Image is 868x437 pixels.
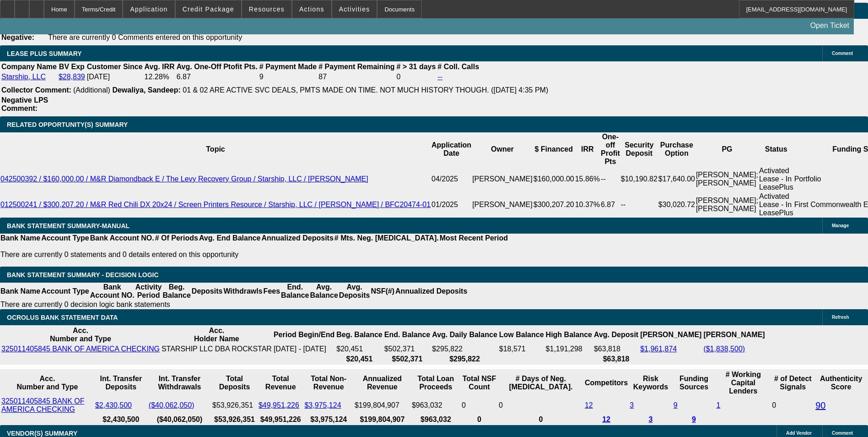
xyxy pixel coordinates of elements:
a: 325011405845 BANK OF AMERICA CHECKING [1,397,84,413]
a: Open Ticket [807,18,853,33]
th: [PERSON_NAME] [640,326,702,344]
th: Funding Sources [673,370,715,396]
span: BANK STATEMENT SUMMARY-MANUAL [7,222,129,229]
th: # Days of Neg. [MEDICAL_DATA]. [498,370,583,396]
td: $30,020.72 [658,192,695,218]
th: Int. Transfer Withdrawals [148,370,211,396]
b: Avg. IRR [145,63,175,71]
td: $1,191,298 [545,344,593,354]
th: Int. Transfer Deposits [95,370,147,396]
span: Comment [832,51,853,56]
a: $2,430,500 [95,401,132,409]
th: Status [759,132,794,166]
td: -- [600,166,620,192]
td: 6.87 [600,192,620,218]
th: 0 [461,415,497,424]
td: $20,451 [336,344,383,354]
th: Acc. Holder Name [161,326,272,344]
th: Owner [472,132,533,166]
a: 042500392 / $160,000.00 / M&R Diamondback E / The Levy Recovery Group / Starship, LLC / [PERSON_N... [0,175,368,183]
th: $3,975,124 [304,415,353,424]
th: NSF(#) [370,283,395,300]
span: OCROLUS BANK STATEMENT DATA [7,314,118,321]
span: VENDOR(S) SUMMARY [7,430,77,437]
td: 9 [259,72,317,82]
span: Actions [299,5,324,13]
th: Competitors [584,370,628,396]
a: 1 [716,401,720,409]
b: # Payment Made [259,63,317,71]
th: Bank Account NO. [90,283,135,300]
td: 0 [461,397,497,414]
td: $53,926,351 [212,397,257,414]
th: # Working Capital Lenders [716,370,771,396]
td: [PERSON_NAME] [472,192,533,218]
th: Beg. Balance [162,283,191,300]
span: LEASE PLUS SUMMARY [7,50,82,57]
span: There are currently 0 Comments entered on this opportunity [48,33,242,41]
th: Fees [263,283,280,300]
button: Activities [332,0,377,18]
td: Activated Lease - In LeasePlus [759,192,794,218]
th: $20,451 [336,355,383,364]
button: Credit Package [176,0,241,18]
button: Resources [242,0,291,18]
td: [DATE] - [DATE] [273,344,335,354]
button: Application [123,0,174,18]
th: End. Balance [280,283,309,300]
td: 15.86% [575,166,600,192]
td: -- [620,192,658,218]
a: $49,951,226 [259,401,299,409]
td: [PERSON_NAME] [472,166,533,192]
b: BV Exp [59,63,85,71]
th: [PERSON_NAME] [703,326,765,344]
th: Bank Account NO. [90,234,155,243]
span: (Additional) [73,86,110,94]
a: 9 [692,415,696,423]
td: $63,818 [593,344,639,354]
th: Security Deposit [620,132,658,166]
td: [PERSON_NAME]; [PERSON_NAME] [695,166,759,192]
td: STARSHIP LLC DBA ROCKSTAR [161,344,272,354]
a: 90 [815,400,825,410]
th: Beg. Balance [336,326,383,344]
span: Manage [832,223,849,228]
th: Avg. Daily Balance [431,326,498,344]
button: Actions [292,0,331,18]
td: [PERSON_NAME]; [PERSON_NAME] [695,192,759,218]
td: $963,032 [411,397,460,414]
span: Bank Statement Summary - Decision Logic [7,271,159,279]
td: $300,207.20 [533,192,575,218]
b: Dewaliya, Sandeep: [112,86,180,94]
td: $10,190.82 [620,166,658,192]
th: $ Financed [533,132,575,166]
th: $295,822 [431,355,498,364]
th: Annualized Revenue [354,370,410,396]
td: 6.87 [176,72,258,82]
th: # Of Periods [155,234,199,243]
th: $53,926,351 [212,415,257,424]
th: $963,032 [411,415,460,424]
a: $3,975,124 [304,401,341,409]
a: 325011405845 BANK OF AMERICA CHECKING [1,345,160,353]
th: $199,804,907 [354,415,410,424]
th: Authenticity Score [815,370,867,396]
th: Total Revenue [258,370,303,396]
a: 12 [602,415,610,423]
th: 0 [498,415,583,424]
th: Purchase Option [658,132,695,166]
th: Annualized Deposits [261,234,334,243]
a: ($1,838,500) [703,345,745,353]
b: # Payment Remaining [318,63,394,71]
th: End. Balance [384,326,431,344]
td: $502,371 [384,344,431,354]
td: $17,640.00 [658,166,695,192]
a: 012500241 / $300,207.20 / M&R Red Chili DX 20x24 / Screen Printers Resource / Starship, LLC / [PE... [0,201,431,208]
span: Comment [832,431,853,436]
td: 0 [498,397,583,414]
th: IRR [575,132,600,166]
th: Most Recent Period [439,234,508,243]
th: Period Begin/End [273,326,335,344]
th: Application Date [431,132,472,166]
th: $2,430,500 [95,415,147,424]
